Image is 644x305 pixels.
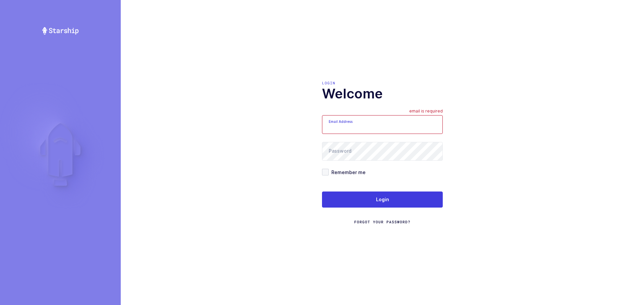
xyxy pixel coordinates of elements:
div: email is required [409,108,443,115]
input: Password [322,142,443,161]
div: Login [322,80,443,86]
button: Login [322,192,443,208]
span: Login [376,196,389,203]
img: Starship [42,27,79,35]
span: Remember me [329,169,366,175]
a: Forgot Your Password? [354,219,411,225]
input: Email Address [322,115,443,134]
h1: Welcome [322,86,443,102]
